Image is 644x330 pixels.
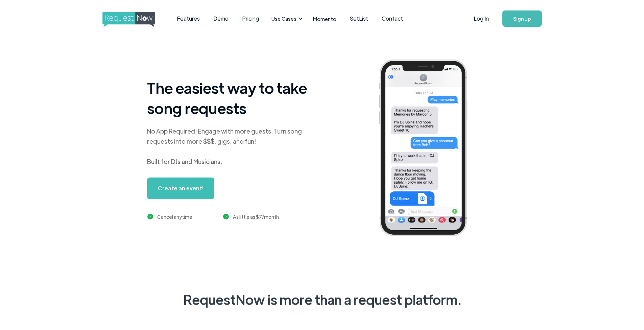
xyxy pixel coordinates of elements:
a: Features [170,8,207,29]
a: Contact [375,8,410,29]
div: Use Cases [271,15,296,22]
h1: The easiest way to take song requests [147,77,316,118]
a: Create an event! [147,178,214,199]
a: Momento [306,9,343,29]
div: Cancel anytime [157,213,192,221]
div: No App Required! Engage with more guests. Turn song requests into more $$$, gigs, and fun! Built ... [147,126,316,167]
a: SetList [343,8,375,29]
a: Log In [467,7,496,30]
a: Demo [207,8,235,29]
img: green checkmark [147,214,153,219]
a: Pricing [235,8,266,29]
img: requestnow logo [102,12,168,27]
img: green checkmark [223,214,229,219]
div: Use Cases [267,8,305,29]
a: home [102,12,153,25]
img: iphone screenshot [371,55,485,243]
a: Sign Up [502,10,542,27]
div: As little as $7/month [233,213,279,221]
